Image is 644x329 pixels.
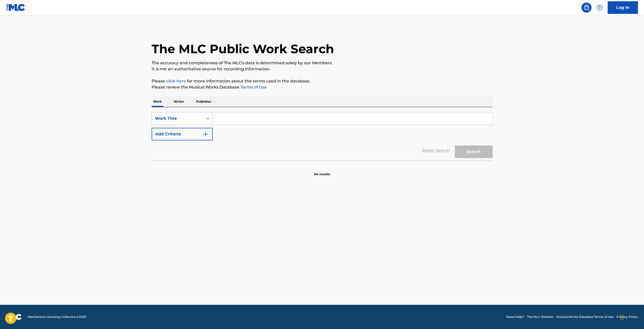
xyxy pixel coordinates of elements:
[597,5,603,11] img: help
[203,131,209,137] img: 9d2ae6d4665cec9f34b9.svg
[556,315,613,319] a: Musical Works Database Terms of Use
[583,5,590,11] img: search
[152,96,163,107] p: Work
[617,315,638,319] a: Privacy Policy
[581,3,592,13] a: Public Search
[6,4,25,11] img: MLC Logo
[152,84,493,90] p: Please review the Musical Works Database
[152,128,213,140] button: Add Criteria
[172,96,186,107] p: Writer
[152,66,493,72] p: It is not an authoritative source for recording information.
[619,305,644,329] iframe: Chat Widget
[527,315,553,319] a: The MLC Website
[608,1,638,14] a: Log In
[195,96,213,107] p: Publisher
[155,115,200,122] div: Work Title
[28,315,86,319] span: Mechanical Licensing Collective © 2025
[314,166,330,176] p: No results
[506,315,524,319] a: Need Help?
[152,41,334,56] h1: The MLC Public Work Search
[620,310,623,325] div: Drag
[166,79,186,83] a: click here
[6,314,22,320] img: logo
[239,85,267,89] a: Terms of Use
[595,3,605,13] div: Help
[152,112,493,161] form: Search Form
[152,78,493,84] p: Please for more information about the terms used in the database.
[152,60,493,66] p: The accuracy and completeness of The MLC's data is determined solely by our Members.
